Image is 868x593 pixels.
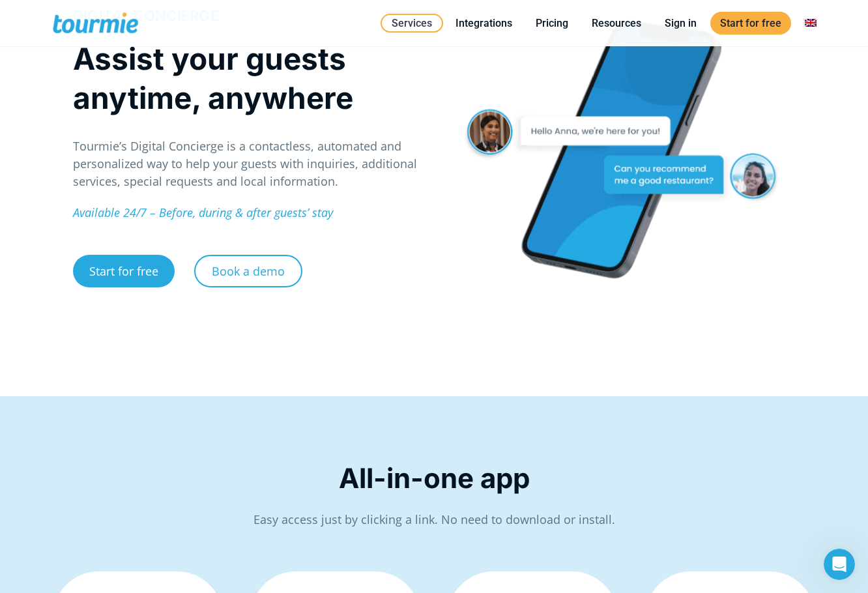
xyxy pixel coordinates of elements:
a: Resources [582,15,651,31]
a: Sign in [655,15,706,31]
iframe: Intercom live chat [824,549,855,580]
em: Available 24/7 – Before, during & after guests’ stay [73,205,333,220]
a: Integrations [446,15,522,31]
a: Start for free [710,12,791,35]
a: Services [381,14,443,33]
a: Pricing [526,15,578,31]
p: Easy access just by clicking a link. No need to download or install. [53,511,815,528]
a: Start for free [73,255,175,287]
p: All-in-one app [53,459,815,498]
a: Book a demo [194,255,302,287]
p: Tourmie’s Digital Concierge is a contactless, automated and personalized way to help your guests ... [73,137,420,190]
h1: Assist your guests anytime, anywhere [73,39,420,117]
